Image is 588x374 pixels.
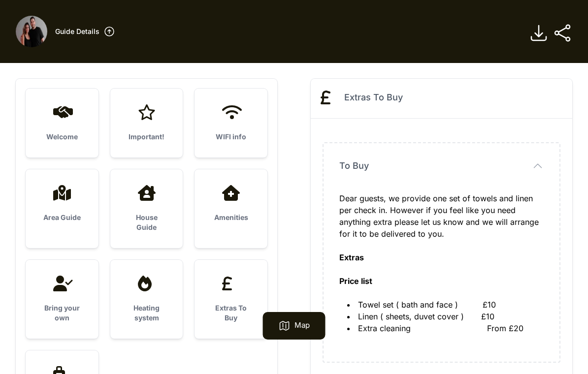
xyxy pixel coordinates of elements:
[26,260,98,339] a: Bring your own
[55,27,99,36] h3: Guide Details
[339,192,544,299] div: Dear guests, we provide one set of towels and linen per check in. However if you feel like you ne...
[110,169,183,248] a: House Guide
[344,91,403,104] h2: Extras To Buy
[126,132,167,142] h3: Important!
[195,89,267,157] a: WIFI info
[210,132,252,142] h3: WIFI info
[347,299,544,311] li: Towel set ( bath and face ) £10
[195,260,267,339] a: Extras To Buy
[210,213,252,222] h3: Amenities
[347,322,544,334] li: Extra cleaning From £20
[41,213,83,222] h3: Area Guide
[339,159,544,173] button: To Buy
[55,26,115,37] a: Guide Details
[339,276,372,286] strong: Price list
[16,16,47,47] img: fyg012wjad9tg46yi4q0sdrdjd51
[26,169,98,238] a: Area Guide
[339,252,364,262] strong: Extras
[210,303,252,323] h3: Extras To Buy
[41,303,83,323] h3: Bring your own
[126,303,167,323] h3: Heating system
[294,320,310,332] p: Map
[126,213,167,232] h3: House Guide
[339,159,369,173] span: To Buy
[110,89,183,157] a: Important!
[41,132,83,142] h3: Welcome
[195,169,267,238] a: Amenities
[347,311,544,322] li: Linen ( sheets, duvet cover ) £10
[110,260,183,339] a: Heating system
[26,89,98,157] a: Welcome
